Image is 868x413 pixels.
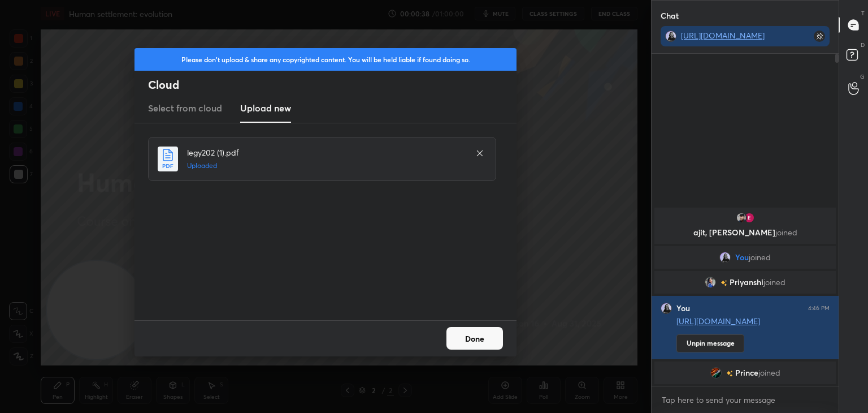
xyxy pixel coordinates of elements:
img: 12c0065bdc9e4e9c8598715cd3f101f2.png [719,252,731,263]
p: G [860,72,865,81]
span: joined [763,278,785,287]
a: [URL][DOMAIN_NAME] [681,30,765,41]
button: Unpin message [676,334,744,352]
img: e81320c335c0466ca1014353ff8c4838.jpg [710,367,722,378]
div: grid [652,205,839,386]
img: 12c0065bdc9e4e9c8598715cd3f101f2.png [665,31,676,42]
div: 4:46 PM [808,305,830,312]
span: You [735,253,749,262]
p: ajit, [PERSON_NAME] [661,228,829,237]
span: Priyanshi [730,278,763,287]
span: Prince [735,368,758,377]
span: joined [775,227,797,238]
p: T [861,9,865,18]
div: Please don't upload & share any copyrighted content. You will be held liable if found doing so. [134,48,517,71]
img: 5a87becc68bc4e4390065345615352a2.jpg [705,277,716,288]
h2: Cloud [148,78,517,92]
p: Chat [652,1,688,31]
button: Done [446,327,503,350]
h3: Upload new [240,101,291,115]
h6: You [676,303,690,313]
span: joined [758,368,780,377]
p: D [861,41,865,49]
img: 2e05e89bb6e74490954acd614d1afc26.jpg [736,212,747,223]
img: no-rating-badge.077c3623.svg [721,280,727,286]
img: 12c0065bdc9e4e9c8598715cd3f101f2.png [661,303,672,314]
img: 3 [744,212,755,223]
h5: Uploaded [187,161,464,171]
span: joined [749,253,771,262]
a: [URL][DOMAIN_NAME] [676,316,760,326]
img: no-rating-badge.077c3623.svg [726,371,733,377]
h4: legy202 (1).pdf [187,147,464,158]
